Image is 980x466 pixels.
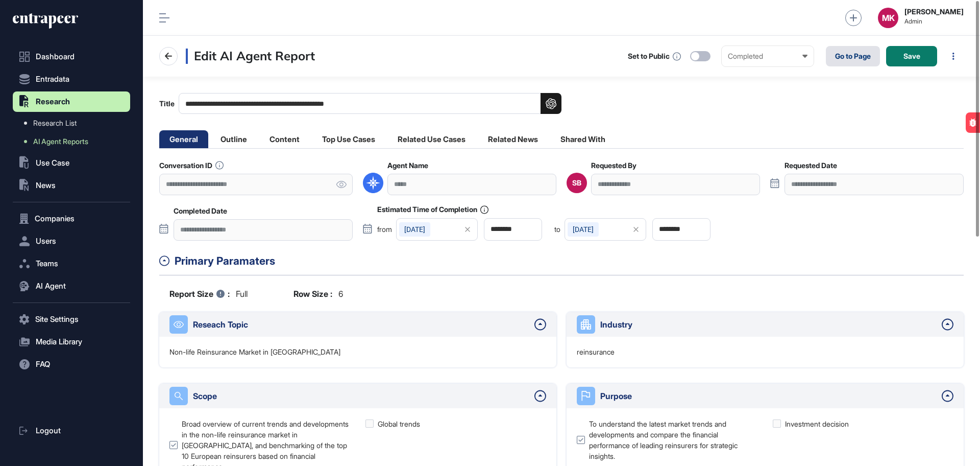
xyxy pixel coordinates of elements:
[904,18,964,25] span: Admin
[159,93,561,114] label: Title
[18,132,130,151] a: AI Agent Reports
[36,75,69,83] span: Entradata
[878,8,898,28] button: MK
[169,288,230,300] b: Report Size :
[175,253,964,269] div: Primary Paramaters
[36,338,82,346] span: Media Library
[904,8,964,16] strong: [PERSON_NAME]
[577,347,615,357] p: reinsurance
[478,130,548,148] li: Related News
[36,181,56,190] span: News
[18,114,130,132] a: Research List
[13,46,130,67] a: Dashboard
[572,179,581,187] div: SB
[174,207,227,215] label: Completed Date
[550,130,616,148] li: Shared With
[13,354,130,375] button: FAQ
[387,161,428,170] label: Agent Name
[33,137,88,146] span: AI Agent Reports
[387,130,476,148] li: Related Use Cases
[36,282,66,290] span: AI Agent
[293,288,343,300] div: 6
[36,159,69,167] span: Use Case
[13,332,130,352] button: Media Library
[210,130,257,148] li: Outline
[378,418,420,429] div: Global trends
[33,119,77,127] span: Research List
[785,161,837,170] label: Requested Date
[13,421,130,441] a: Logout
[600,318,937,331] div: Industry
[13,69,130,89] button: Entradata
[293,288,332,300] b: Row Size :
[159,130,208,148] li: General
[13,91,130,112] button: Research
[600,390,937,402] div: Purpose
[13,276,130,296] button: AI Agent
[13,253,130,274] button: Teams
[36,260,58,268] span: Teams
[169,288,248,300] div: full
[35,315,79,323] span: Site Settings
[728,52,807,60] div: Completed
[13,208,130,229] button: Companies
[36,360,50,368] span: FAQ
[377,205,488,214] label: Estimated Time of Completion
[193,318,529,331] div: Reseach Topic
[312,130,385,148] li: Top Use Cases
[628,52,670,60] div: Set to Public
[568,222,599,237] div: [DATE]
[903,53,920,60] span: Save
[35,215,75,223] span: Companies
[554,226,560,233] span: to
[186,49,315,64] h3: Edit AI Agent Report
[13,309,130,330] button: Site Settings
[36,53,75,61] span: Dashboard
[179,93,561,114] input: Title
[13,153,130,173] button: Use Case
[13,231,130,251] button: Users
[259,130,310,148] li: Content
[169,347,340,357] p: Non-life Reinsurance Market in [GEOGRAPHIC_DATA]
[159,161,224,170] label: Conversation ID
[36,237,56,245] span: Users
[826,46,880,66] a: Go to Page
[36,98,70,106] span: Research
[591,161,636,170] label: Requested By
[785,418,849,429] div: Investment decision
[589,418,757,461] div: To understand the latest market trends and developments and compare the financial performance of ...
[377,226,392,233] span: from
[36,427,61,435] span: Logout
[193,390,529,402] div: Scope
[13,175,130,196] button: News
[886,46,937,66] button: Save
[399,222,430,237] div: [DATE]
